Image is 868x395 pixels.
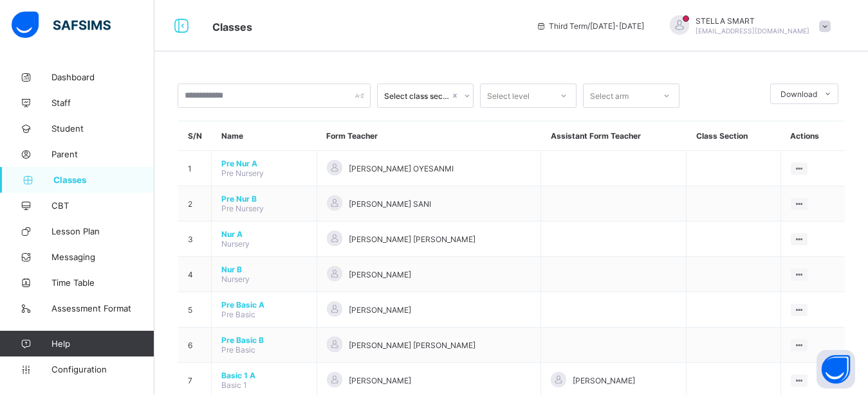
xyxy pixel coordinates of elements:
span: Pre Basic [221,310,255,319]
span: Staff [51,98,154,108]
td: 2 [178,186,212,222]
span: Parent [51,149,154,159]
td: 3 [178,222,212,257]
th: Assistant Form Teacher [541,121,687,151]
span: Download [780,89,817,99]
span: [PERSON_NAME] SANI [349,199,431,209]
th: Form Teacher [317,121,541,151]
span: [PERSON_NAME] [349,376,411,385]
span: Nursery [221,274,250,284]
div: Select class section [384,91,450,101]
span: [PERSON_NAME] OYESANMI [349,164,454,173]
span: Classes [53,175,154,185]
td: 4 [178,257,212,292]
span: Pre Nur A [221,159,307,168]
div: STELLASMART [657,15,837,37]
span: Classes [212,21,252,33]
span: Pre Basic B [221,335,307,345]
span: session/term information [536,21,644,31]
td: 5 [178,292,212,328]
span: Pre Nursery [221,168,264,178]
span: [PERSON_NAME] [349,270,411,279]
span: Basic 1 [221,380,247,390]
span: Pre Nur B [221,194,307,204]
span: Time Table [51,277,154,288]
span: [EMAIL_ADDRESS][DOMAIN_NAME] [696,27,809,35]
img: safsims [12,12,111,39]
span: Basic 1 A [221,371,307,380]
th: Class Section [687,121,780,151]
div: Select arm [590,83,629,108]
span: [PERSON_NAME] [349,305,411,315]
span: STELLA SMART [696,16,809,26]
th: Actions [780,121,845,151]
span: Pre Nursery [221,204,264,213]
span: [PERSON_NAME] [PERSON_NAME] [349,234,476,244]
span: Dashboard [51,72,154,82]
span: Messaging [51,252,154,262]
td: 1 [178,151,212,186]
button: Open asap [817,350,855,389]
span: Assessment Format [51,303,154,313]
th: Name [212,121,317,151]
div: Select level [487,83,530,108]
span: Pre Basic [221,345,255,355]
span: Help [51,338,154,349]
span: Lesson Plan [51,226,154,236]
span: Pre Basic A [221,300,307,310]
span: CBT [51,200,154,211]
span: Nur A [221,229,307,239]
span: [PERSON_NAME] [573,376,635,385]
th: S/N [178,121,212,151]
span: [PERSON_NAME] [PERSON_NAME] [349,340,476,350]
span: Nursery [221,239,250,249]
td: 6 [178,328,212,363]
span: Student [51,123,154,134]
span: Configuration [51,364,154,374]
span: Nur B [221,265,307,274]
